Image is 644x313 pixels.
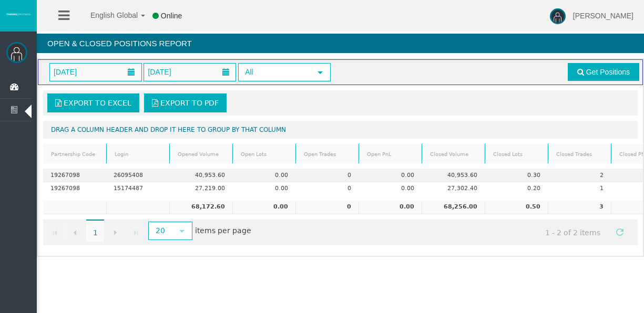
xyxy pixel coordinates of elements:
td: 40,953.60 [169,169,232,182]
div: Drag a column header and drop it here to group by that column [43,121,638,139]
td: 27,302.40 [422,182,485,195]
span: Online [161,12,182,20]
td: 0.30 [485,169,548,182]
span: 1 - 2 of 2 items [536,223,610,242]
span: 1 [86,220,104,242]
span: Get Positions [586,68,630,76]
td: 27,219.00 [169,182,232,195]
td: 68,172.60 [169,201,232,214]
span: [DATE] [50,65,80,79]
a: Partnership Code [45,147,105,161]
span: [PERSON_NAME] [573,12,633,20]
td: 0.00 [232,201,295,214]
span: Go to the last page [131,228,140,237]
a: Open Trades [298,147,357,161]
td: 0 [295,169,359,182]
td: 0.00 [359,182,422,195]
span: Export to Excel [64,99,131,107]
img: user-image [550,8,566,24]
td: 15174487 [106,182,169,195]
a: Export to Excel [47,93,139,112]
td: 68,256.00 [422,201,485,214]
a: Closed Lots [487,147,547,161]
a: Opened Volume [171,147,231,161]
a: Go to the last page [126,223,145,242]
a: Closed Trades [550,147,610,161]
h4: Open & Closed Positions Report [37,34,644,53]
td: 0 [295,201,359,214]
a: Login [108,147,168,161]
td: 0.00 [232,169,295,182]
a: Open Lots [234,147,294,161]
a: Go to the next page [106,223,125,242]
td: 0.50 [485,201,548,214]
td: 40,953.60 [422,169,485,182]
a: Refresh [611,223,629,241]
td: 0.00 [359,201,422,214]
a: Go to the previous page [66,223,85,242]
span: Export to PDF [160,99,219,107]
td: 2 [548,169,611,182]
a: Closed Volume [424,147,484,161]
span: Refresh [616,228,624,236]
td: 1 [548,182,611,195]
td: 26095408 [106,169,169,182]
span: Go to the first page [51,228,59,237]
a: Open PnL [361,147,421,161]
span: select [178,227,186,235]
span: items per page [146,223,251,240]
img: logo.svg [5,12,32,16]
td: 3 [548,201,611,214]
td: 19267098 [43,169,106,182]
td: 0 [295,182,359,195]
td: 0.00 [232,182,295,195]
span: select [316,68,324,77]
td: 19267098 [43,182,106,195]
a: Export to PDF [144,93,227,112]
span: English Global [77,11,138,19]
span: All [239,64,311,80]
td: 0.20 [485,182,548,195]
span: [DATE] [145,65,174,79]
span: Go to the previous page [71,228,79,237]
span: 20 [149,223,172,239]
span: Go to the next page [111,228,119,237]
a: Go to the first page [46,223,65,242]
td: 0.00 [359,169,422,182]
